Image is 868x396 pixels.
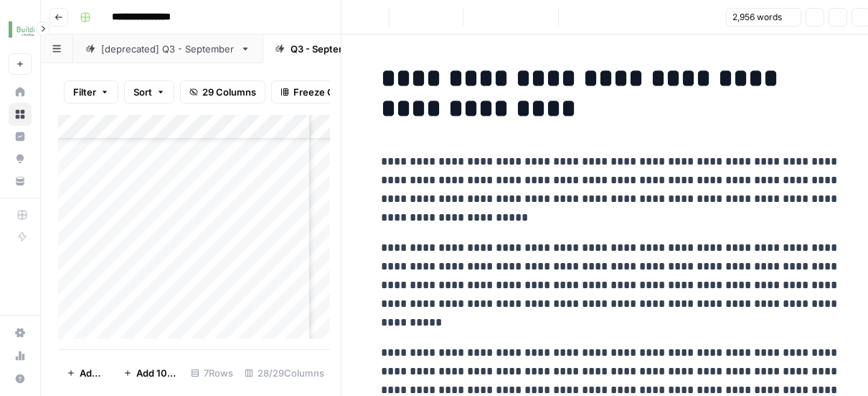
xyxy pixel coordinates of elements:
[180,80,265,103] button: 29 Columns
[73,34,263,63] a: [deprecated] Q3 - September
[64,80,118,103] button: Filter
[9,367,32,390] button: Help + Support
[80,366,106,380] span: Add Row
[271,80,377,103] button: Freeze Columns
[9,103,32,126] a: Browse
[9,125,32,148] a: Insights
[133,85,152,99] span: Sort
[239,362,330,385] div: 28/29 Columns
[9,17,34,42] img: Buildium Logo
[202,85,256,99] span: 29 Columns
[732,11,782,24] span: 2,956 words
[124,80,174,103] button: Sort
[58,362,115,385] button: Add Row
[136,366,176,380] span: Add 10 Rows
[9,321,32,344] a: Settings
[73,85,96,99] span: Filter
[185,362,239,385] div: 7 Rows
[9,11,32,47] button: Workspace: Buildium
[291,42,400,56] div: Q3 - September (1-400)
[9,344,32,367] a: Usage
[9,147,32,170] a: Opportunities
[9,170,32,193] a: Your Data
[263,34,428,63] a: Q3 - September (1-400)
[293,85,367,99] span: Freeze Columns
[115,362,185,385] button: Add 10 Rows
[9,80,32,103] a: Home
[726,8,801,27] button: 2,956 words
[101,42,235,56] div: [deprecated] Q3 - September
